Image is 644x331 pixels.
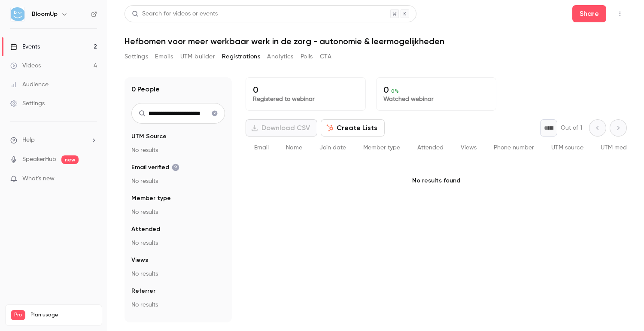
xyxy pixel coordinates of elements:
span: What's new [22,174,55,183]
button: Clear search [208,106,222,120]
iframe: Noticeable Trigger [87,175,97,183]
span: Email verified [131,163,179,172]
button: Settings [125,50,148,64]
p: Registered to webinar [253,95,358,103]
p: No results [131,177,225,185]
h6: BloomUp [32,10,58,18]
span: Plan usage [30,312,97,319]
p: 0 [253,85,358,95]
p: No results [131,239,225,247]
span: Views [131,256,148,264]
span: Name [286,145,302,151]
span: Attended [417,145,444,151]
span: new [61,155,79,164]
h1: Hefbomen voor meer werkbaar werk in de zorg - autonomie & leermogelijkheden [125,36,627,46]
section: facet-groups [131,132,225,309]
div: Events [10,43,40,51]
button: UTM builder [180,50,215,64]
span: UTM source [551,145,583,151]
p: No results [131,301,225,309]
button: Analytics [267,50,294,64]
span: Join date [319,145,346,151]
span: Member type [363,145,400,151]
span: Views [461,145,477,151]
img: BloomUp [11,7,24,21]
div: Settings [10,99,45,108]
p: Watched webinar [383,95,489,103]
h1: 0 People [131,84,160,94]
span: Referrer [131,287,155,295]
button: Polls [301,50,313,64]
button: CTA [320,50,331,64]
div: Audience [10,80,49,89]
span: Attended [131,225,160,234]
li: help-dropdown-opener [10,136,97,145]
span: UTM medium [601,145,637,151]
div: Search for videos or events [132,9,218,18]
p: No results [131,146,225,155]
p: No results [131,270,225,278]
p: No results [131,208,225,216]
button: Share [572,5,606,22]
span: Phone number [494,145,534,151]
p: No results found [246,159,627,202]
button: Create Lists [321,119,385,137]
a: SpeakerHub [22,155,56,164]
span: Email [254,145,269,151]
p: 0 [383,85,489,95]
span: 0 % [391,88,399,94]
span: Help [22,136,35,145]
span: Pro [11,310,25,320]
p: Out of 1 [561,124,582,132]
button: Registrations [222,50,260,64]
button: Emails [155,50,173,64]
span: Member type [131,194,171,203]
div: Videos [10,61,41,70]
span: UTM Source [131,132,167,141]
